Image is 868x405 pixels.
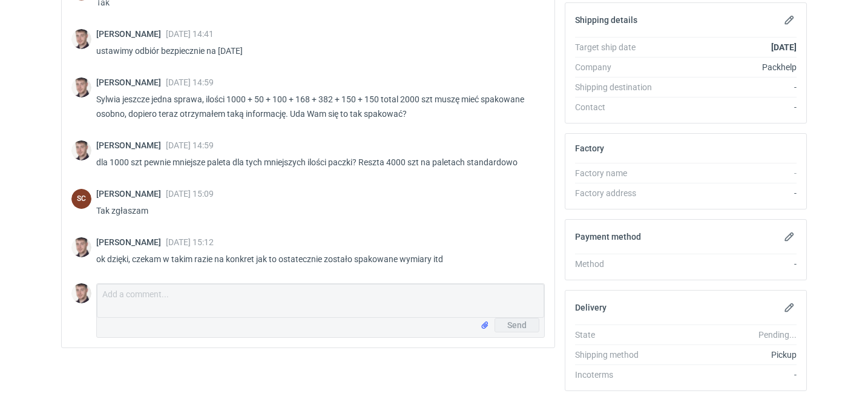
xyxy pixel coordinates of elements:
[663,167,797,179] div: -
[782,229,797,244] button: Edit payment method
[663,258,797,270] div: -
[96,29,166,39] span: [PERSON_NAME]
[71,189,91,209] div: Sylwia Cichórz
[575,329,663,341] div: State
[96,252,535,266] p: ok dzięki, czekam w takim razie na konkret jak to ostatecznie zostało spakowane wymiary itd
[758,330,797,340] em: Pending...
[782,13,797,27] button: Edit shipping details
[71,283,91,303] img: Maciej Sikora
[575,258,663,270] div: Method
[575,15,637,25] h2: Shipping details
[96,77,166,87] span: [PERSON_NAME]
[663,61,797,73] div: Packhelp
[575,232,641,242] h2: Payment method
[575,143,604,153] h2: Factory
[166,29,214,39] span: [DATE] 14:41
[782,300,797,315] button: Edit delivery details
[575,303,607,312] h2: Delivery
[96,155,535,170] p: dla 1000 szt pewnie mniejsze paleta dla tych mniejszych ilości paczki? Reszta 4000 szt na paletac...
[71,140,91,160] img: Maciej Sikora
[663,369,797,381] div: -
[71,237,91,257] img: Maciej Sikora
[71,29,91,49] img: Maciej Sikora
[771,42,797,52] strong: [DATE]
[575,167,663,179] div: Factory name
[575,101,663,113] div: Contact
[495,318,539,332] button: Send
[71,189,91,209] figcaption: SC
[96,92,535,121] p: Sylwia jeszcze jedna sprawa, ilości 1000 + 50 + 100 + 168 + 382 + 150 + 150 total 2000 szt muszę ...
[166,140,214,150] span: [DATE] 14:59
[575,61,663,73] div: Company
[96,44,535,58] p: ustawimy odbiór bezpiecznie na [DATE]
[575,41,663,53] div: Target ship date
[71,77,91,97] img: Maciej Sikora
[96,189,166,199] span: [PERSON_NAME]
[575,187,663,199] div: Factory address
[663,81,797,93] div: -
[166,189,214,199] span: [DATE] 15:09
[575,349,663,361] div: Shipping method
[166,237,214,247] span: [DATE] 15:12
[663,187,797,199] div: -
[507,321,527,329] span: Send
[96,140,166,150] span: [PERSON_NAME]
[575,369,663,381] div: Incoterms
[663,101,797,113] div: -
[575,81,663,93] div: Shipping destination
[166,77,214,87] span: [DATE] 14:59
[96,237,166,247] span: [PERSON_NAME]
[96,203,535,218] p: Tak zgłaszam
[663,349,797,361] div: Pickup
